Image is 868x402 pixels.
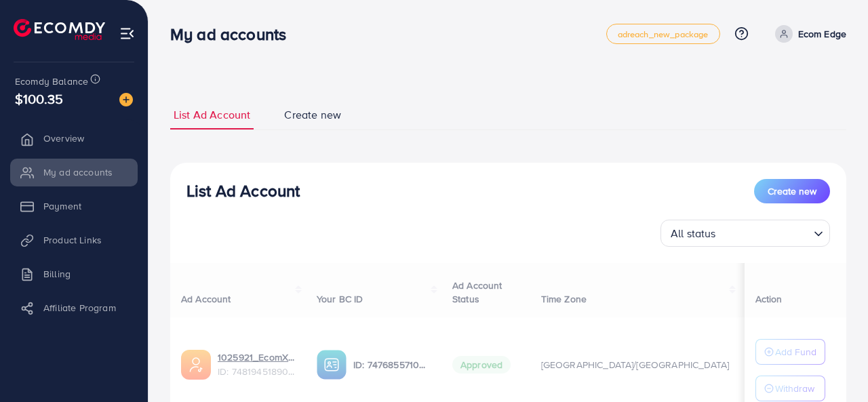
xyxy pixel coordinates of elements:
[720,221,808,243] input: Search for option
[618,30,709,39] span: adreach_new_package
[668,224,719,243] span: All status
[119,93,133,106] img: image
[186,181,300,201] h3: List Ad Account
[284,107,341,123] span: Create new
[174,107,250,123] span: List Ad Account
[660,220,830,247] div: Search for option
[170,24,297,44] h3: My ad accounts
[768,184,816,198] span: Create new
[798,26,846,42] p: Ecom Edge
[15,75,88,88] span: Ecomdy Balance
[14,19,105,40] img: logo
[754,179,830,203] button: Create new
[15,89,63,108] span: $100.35
[606,24,720,44] a: adreach_new_package
[770,25,846,43] a: Ecom Edge
[119,26,135,41] img: menu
